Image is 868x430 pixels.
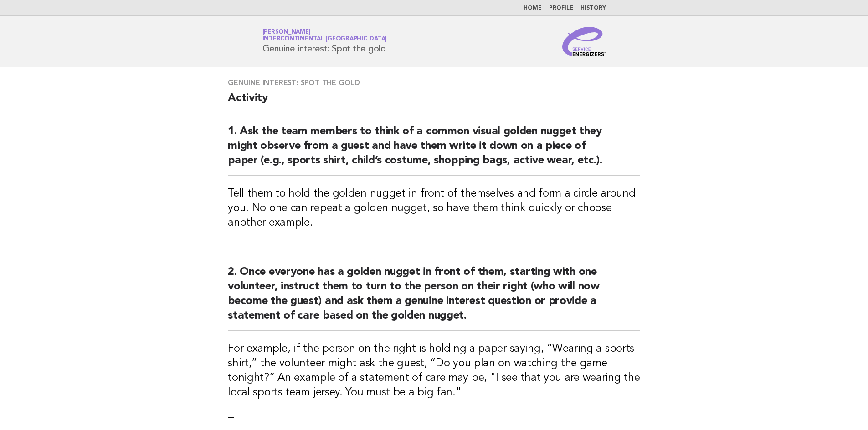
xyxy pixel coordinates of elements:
[262,30,387,53] h1: Genuine interest: Spot the gold
[228,265,640,331] h2: 2. Once everyone has a golden nugget in front of them, starting with one volunteer, instruct them...
[580,5,606,11] a: History
[562,27,606,56] img: Service Energizers
[549,5,573,11] a: Profile
[262,36,387,42] span: InterContinental [GEOGRAPHIC_DATA]
[228,411,640,424] p: --
[228,241,640,254] p: --
[228,91,640,113] h2: Activity
[228,187,640,230] h3: Tell them to hold the golden nugget in front of themselves and form a circle around you. No one c...
[262,29,387,42] a: [PERSON_NAME]InterContinental [GEOGRAPHIC_DATA]
[228,124,640,176] h2: 1. Ask the team members to think of a common visual golden nugget they might observe from a guest...
[228,342,640,400] h3: For example, if the person on the right is holding a paper saying, “Wearing a sports shirt,” the ...
[524,5,542,11] a: Home
[228,78,640,87] h3: Genuine interest: Spot the gold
